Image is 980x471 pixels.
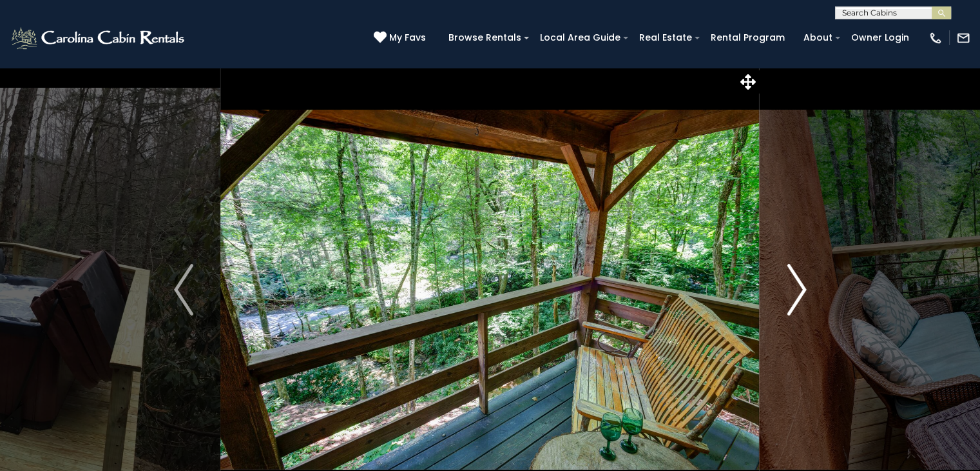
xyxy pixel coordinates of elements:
a: Rental Program [704,28,791,48]
a: About [797,28,839,48]
img: arrow [174,264,193,316]
span: My Favs [389,31,426,45]
a: Local Area Guide [533,28,627,48]
img: mail-regular-white.png [956,31,970,45]
a: Owner Login [845,28,916,48]
img: phone-regular-white.png [928,31,943,45]
a: Browse Rentals [442,28,528,48]
a: My Favs [374,31,429,45]
img: White-1-2.png [10,25,188,51]
a: Real Estate [633,28,698,48]
img: arrow [787,264,806,316]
